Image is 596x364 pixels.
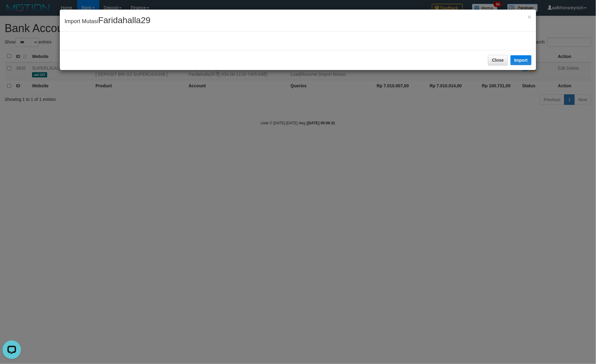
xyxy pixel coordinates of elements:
[511,55,532,65] button: Import
[488,55,508,65] button: Close
[98,15,150,25] span: Faridahalla29
[528,13,531,20] span: ×
[2,2,21,21] button: Open LiveChat chat widget
[64,18,150,24] span: Import Mutasi
[528,14,531,20] button: Close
